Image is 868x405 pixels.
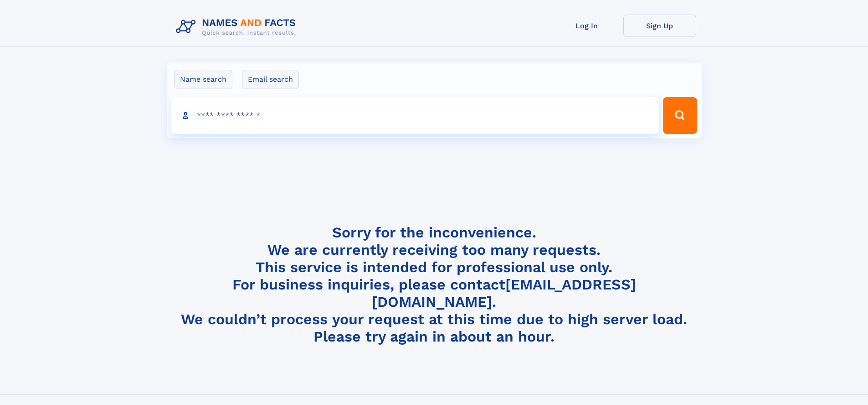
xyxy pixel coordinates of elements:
[623,15,696,37] a: Sign Up
[171,97,659,134] input: search input
[550,15,623,37] a: Log In
[663,97,697,134] button: Search Button
[174,70,232,89] label: Name search
[372,276,636,310] a: [EMAIL_ADDRESS][DOMAIN_NAME]
[172,15,303,39] img: Logo Names and Facts
[242,70,299,89] label: Email search
[172,224,696,346] h4: Sorry for the inconvenience. We are currently receiving too many requests. This service is intend...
